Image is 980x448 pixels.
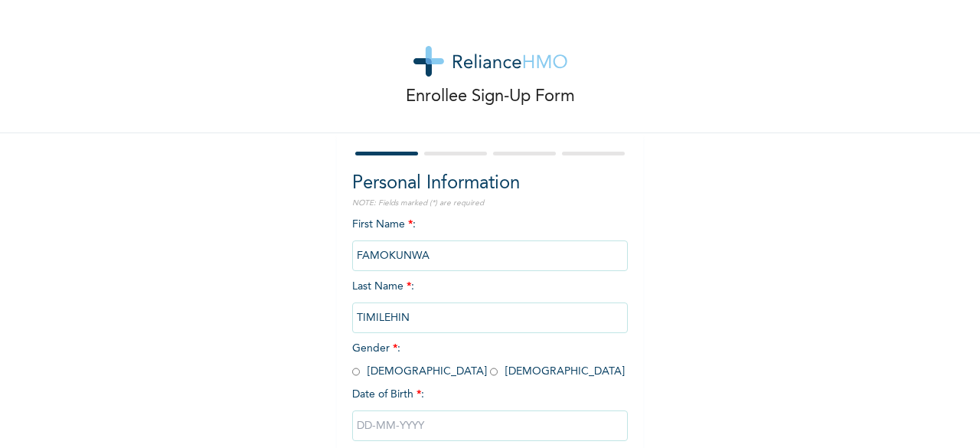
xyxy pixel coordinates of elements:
span: Gender : [DEMOGRAPHIC_DATA] [DEMOGRAPHIC_DATA] [352,343,625,377]
p: NOTE: Fields marked (*) are required [352,198,628,209]
h2: Personal Information [352,170,628,198]
input: Enter your last name [352,302,628,333]
span: Last Name : [352,281,628,323]
span: First Name : [352,219,628,261]
input: Enter your first name [352,240,628,271]
p: Enrollee Sign-Up Form [406,84,575,110]
input: DD-MM-YYYY [352,410,628,441]
img: logo [413,46,567,77]
span: Date of Birth : [352,387,424,403]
